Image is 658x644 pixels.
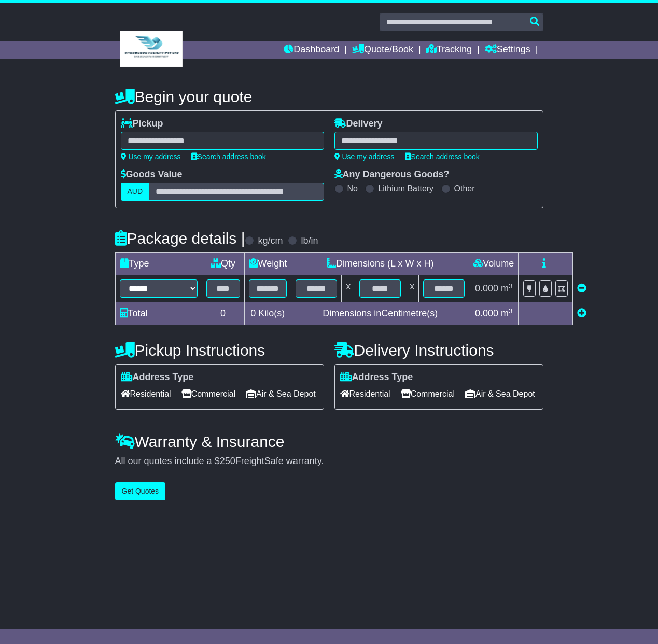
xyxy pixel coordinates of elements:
label: Any Dangerous Goods? [334,169,450,180]
span: Commercial [401,386,455,402]
span: Air & Sea Depot [246,386,316,402]
a: Tracking [426,41,472,59]
td: Total [115,302,202,325]
a: Quote/Book [352,41,413,59]
h4: Package details | [115,230,245,247]
span: 0.000 [475,308,498,318]
label: AUD [121,183,150,201]
a: Use my address [121,152,181,161]
td: Type [115,253,202,275]
h4: Begin your quote [115,88,543,105]
label: kg/cm [258,235,283,247]
span: Residential [340,386,390,402]
td: Volume [469,253,519,275]
span: m [501,308,513,318]
td: 0 [202,302,244,325]
span: 0.000 [475,283,498,293]
sup: 3 [509,282,513,290]
span: Air & Sea Depot [465,386,535,402]
td: Weight [244,253,291,275]
td: Dimensions (L x W x H) [291,253,469,275]
span: Commercial [181,386,235,402]
a: Settings [485,41,530,59]
label: lb/in [301,235,318,247]
a: Dashboard [284,41,339,59]
span: 0 [250,308,256,318]
h4: Warranty & Insurance [115,433,543,450]
h4: Pickup Instructions [115,342,324,359]
button: Get Quotes [115,482,166,500]
label: No [347,184,358,193]
label: Goods Value [121,169,183,180]
a: Remove this item [577,283,586,293]
label: Other [454,184,475,193]
label: Delivery [334,118,383,130]
a: Use my address [334,152,395,161]
span: 250 [220,456,235,466]
a: Add new item [577,308,586,318]
a: Search address book [405,152,480,161]
td: x [405,275,419,302]
span: Residential [121,386,171,402]
h4: Delivery Instructions [334,342,543,359]
label: Address Type [121,372,194,383]
label: Lithium Battery [378,184,433,193]
td: Kilo(s) [244,302,291,325]
td: x [342,275,355,302]
span: m [501,283,513,293]
a: Search address book [191,152,266,161]
label: Pickup [121,118,163,130]
label: Address Type [340,372,413,383]
div: All our quotes include a $ FreightSafe warranty. [115,456,543,467]
sup: 3 [509,307,513,315]
td: Qty [202,253,244,275]
td: Dimensions in Centimetre(s) [291,302,469,325]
